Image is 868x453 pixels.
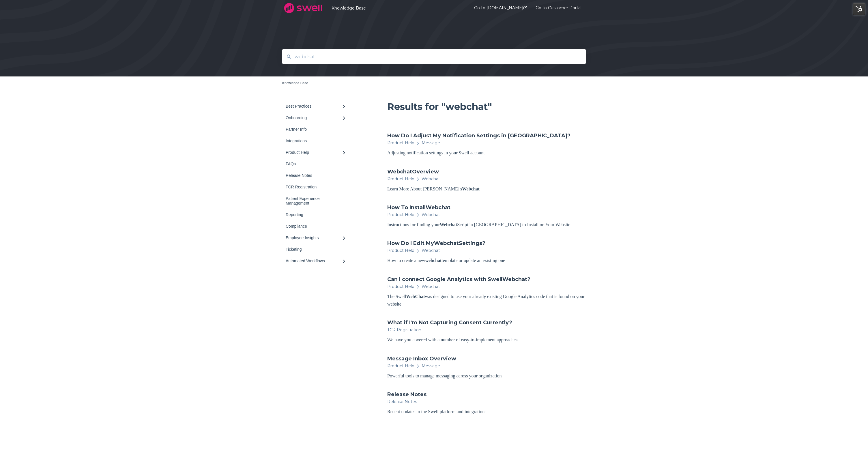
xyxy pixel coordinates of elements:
[387,372,586,380] div: Powerful tools to manage messaging across your organization
[286,150,342,155] div: Product Help
[286,185,342,189] div: TCR Registration
[387,149,586,157] div: Adjusting notification settings in your Swell account
[282,220,351,232] a: Compliance
[422,248,440,253] span: Webchat
[282,158,351,170] a: FAQs
[286,138,342,143] div: Integrations
[462,186,479,191] span: Webchat
[282,147,351,158] a: Product Help
[387,327,421,332] span: TCR Registration
[282,232,351,244] a: Employee Insights
[387,221,586,229] div: Instructions for finding your Script in [GEOGRAPHIC_DATA] to Install on Your Website
[387,169,412,175] span: Webchat
[387,176,414,181] span: Product Help
[387,248,414,253] span: Product Help
[422,212,440,217] span: Webchat
[422,176,440,181] span: Webchat
[387,212,414,217] span: Product Help
[282,244,351,255] a: Ticketing
[282,193,351,209] a: Patient Experience Management
[387,399,417,404] span: Release Notes
[286,196,342,205] div: Patient Experience Management
[387,319,512,326] a: What if I'm Not Capturing Consent Currently?
[422,363,440,368] span: Message
[286,173,342,178] div: Release Notes
[282,170,351,181] a: Release Notes
[282,255,351,267] a: Automated Workflows
[387,140,414,145] span: Product Help
[282,81,308,85] a: Knowledge Base
[282,100,351,112] a: Best Practices
[286,212,342,217] div: Reporting
[426,204,450,211] span: Webchat
[387,293,586,308] div: The Swell was designed to use your already existing Google Analytics code that is found on your w...
[387,284,414,289] span: Product Help
[853,3,865,15] img: HubSpot Tools Menu Toggle
[387,168,439,175] a: WebchatOverview
[286,259,342,263] div: Automated Workflows
[387,355,456,362] a: Message Inbox Overview
[282,209,351,220] a: Reporting
[387,204,450,211] a: How To InstallWebchat
[286,247,342,252] div: Ticketing
[282,123,351,135] a: Partner Info
[440,222,457,227] span: Webchat
[332,5,457,11] a: Knowledge Base
[282,181,351,193] a: TCR Registration
[387,276,530,283] a: Can I connect Google Analytics with SwellWebchat?
[282,135,351,147] a: Integrations
[434,240,459,246] span: Webchat
[286,235,342,240] div: Employee Insights
[286,127,342,132] div: Partner Info
[282,112,351,123] a: Onboarding
[422,140,440,145] span: Message
[425,258,442,263] span: webchat
[406,294,425,299] span: WebChat
[291,50,577,63] input: Search for answers
[502,276,527,282] span: Webchat
[387,100,586,120] h1: Results for "webchat"
[286,224,342,229] div: Compliance
[387,336,586,344] div: We have you covered with a number of easy-to-implement approaches
[286,104,342,108] div: Best Practices
[422,284,440,289] span: Webchat
[387,239,485,247] a: How Do I Edit MyWebchatSettings?
[282,1,324,15] img: company logo
[387,132,570,139] a: How Do I Adjust My Notification Settings in [GEOGRAPHIC_DATA]?
[387,363,414,368] span: Product Help
[286,162,342,166] div: FAQs
[387,408,586,415] div: Recent updates to the Swell platform and integrations
[387,185,586,193] div: Learn More About [PERSON_NAME]'s
[286,115,342,120] div: Onboarding
[387,391,426,398] a: Release Notes
[387,257,586,264] div: How to create a new template or update an existing one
